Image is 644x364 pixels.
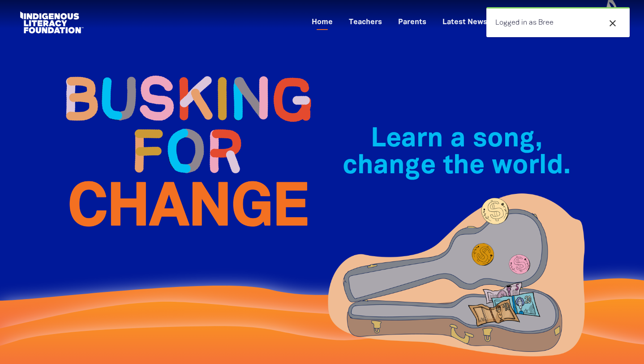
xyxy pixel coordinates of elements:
[437,15,493,30] a: Latest News
[607,18,618,29] i: close
[605,17,621,29] button: close
[393,15,432,30] a: Parents
[486,7,630,37] div: Logged in as Bree
[306,15,338,30] a: Home
[343,15,387,30] a: Teachers
[343,127,571,179] span: Learn a song, change the world.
